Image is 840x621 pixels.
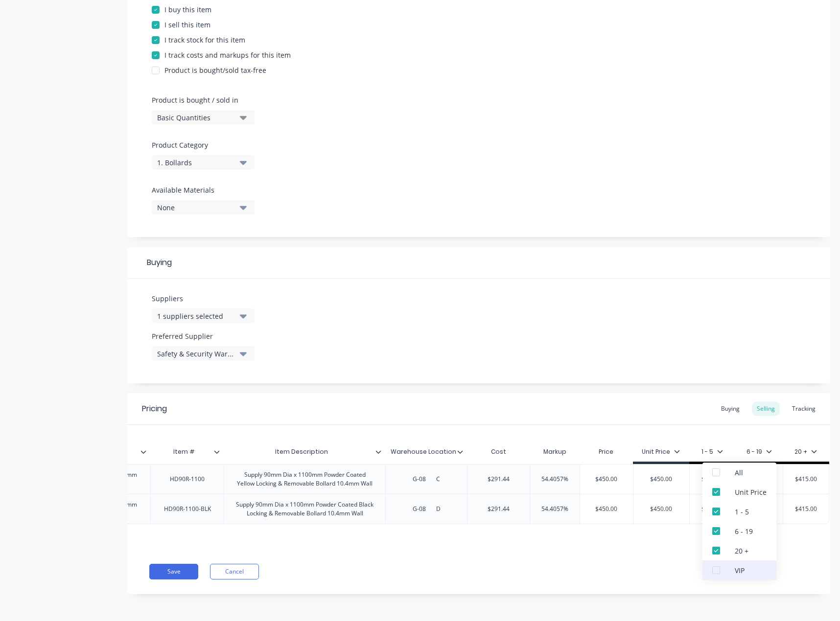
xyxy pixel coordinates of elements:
div: Markup [530,442,580,462]
div: G-08 D [402,503,451,515]
div: $291.44 [467,497,530,521]
div: $450.00 [580,467,633,491]
div: Warehouse Location [385,442,467,462]
div: G-08 C [402,473,451,486]
div: Price [580,442,633,462]
button: Save [149,564,198,579]
div: 1 - 5 [701,447,723,456]
label: Suppliers [152,293,255,304]
div: All [735,467,743,478]
button: None [152,200,255,215]
div: 54.4057% [530,497,580,521]
button: Safety & Security Warehouse [152,346,255,361]
div: 6 - 19 [735,526,753,536]
div: Cost [467,442,530,462]
div: I track stock for this item [164,35,245,45]
div: None [157,202,235,213]
button: 1 suppliers selected [152,309,255,323]
div: $291.44 [467,467,530,491]
div: 6 - 19 [747,447,772,456]
div: 54.4057% [530,467,580,491]
div: Warehouse Location [385,440,461,464]
div: $415.00 [781,497,830,521]
div: Supply 90mm Dia x 1100mm Powder Coated Black Locking & Removable Bollard 10.4mm Wall [228,498,381,520]
div: Item Description [224,442,385,462]
div: 1. Bollards [157,157,235,168]
label: Available Materials [152,185,255,195]
div: Tracking [787,401,820,416]
div: Item # [150,442,224,462]
div: I sell this item [164,20,210,30]
div: $425.00 [688,467,737,491]
div: 1 - 5 [735,507,749,517]
button: Cancel [210,564,259,579]
div: Item # [150,440,218,464]
div: HD90R-1100 [162,473,212,486]
button: 1. Bollards [152,155,255,170]
div: Supply 90mm Dia x 1100mm Powder Coated Yellow Locking & Removable Bollard 10.4mm Wall [228,468,381,490]
div: I buy this item [164,4,211,15]
div: Buying [716,401,745,416]
div: 20 + [735,546,748,556]
button: Basic Quantities [152,110,255,125]
div: HD90R-1100-BLK [156,503,219,515]
div: Selling [752,401,780,416]
div: I track costs and markups for this item [164,50,291,60]
div: Pricing [142,403,167,415]
label: Product is bought / sold in [152,95,250,105]
div: $450.00 [633,497,689,521]
div: $425.00 [688,497,737,521]
div: Safety & Security Warehouse [157,349,235,359]
label: Product Category [152,140,250,150]
div: Item Description [224,440,379,464]
div: $415.00 [781,467,830,491]
div: Unit Price [735,487,767,497]
div: Product is bought/sold tax-free [164,65,266,75]
div: $450.00 [580,497,633,521]
div: 1 suppliers selected [157,311,235,321]
div: Buying [127,247,830,279]
div: 20 + [794,447,817,456]
div: Basic Quantities [157,112,235,123]
label: Preferred Supplier [152,331,255,341]
div: $450.00 [633,467,689,491]
div: Unit Price [642,447,680,456]
div: VIP [735,565,745,576]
